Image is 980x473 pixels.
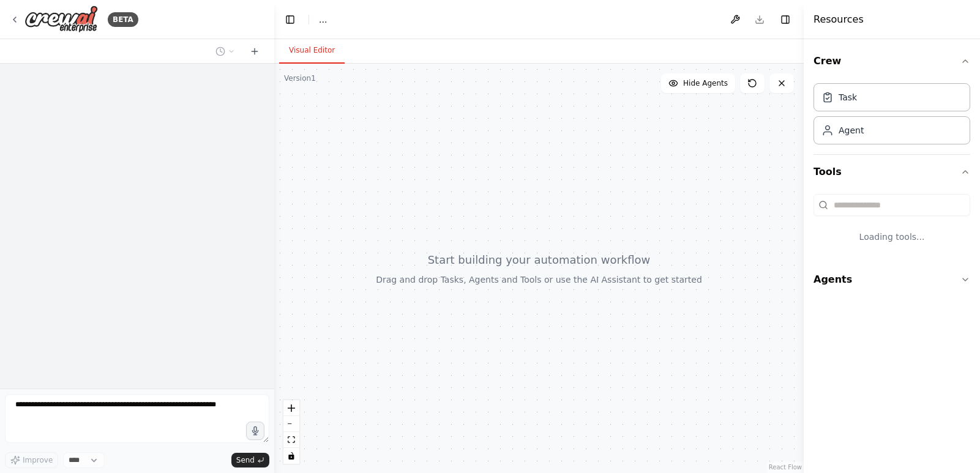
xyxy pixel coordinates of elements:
[814,189,970,263] div: Tools
[777,11,794,28] button: Hide right sidebar
[839,124,864,136] div: Agent
[245,44,264,59] button: Start a new chat
[283,448,299,464] button: toggle interactivity
[231,453,269,467] button: Send
[319,13,327,26] nav: breadcrumb
[283,432,299,448] button: fit view
[814,221,970,253] div: Loading tools...
[284,73,316,83] div: Version 1
[814,44,970,78] button: Crew
[839,91,857,103] div: Task
[23,455,53,465] span: Improve
[814,263,970,297] button: Agents
[283,400,299,416] button: zoom in
[283,400,299,464] div: React Flow controls
[246,422,264,440] button: Click to speak your automation idea
[319,13,327,26] span: ...
[814,12,864,27] h4: Resources
[236,455,255,465] span: Send
[683,78,728,88] span: Hide Agents
[814,155,970,189] button: Tools
[279,38,345,64] button: Visual Editor
[283,416,299,432] button: zoom out
[24,6,98,33] img: Logo
[108,12,138,27] div: BETA
[814,78,970,154] div: Crew
[211,44,240,59] button: Switch to previous chat
[661,73,735,93] button: Hide Agents
[5,452,58,468] button: Improve
[282,11,299,28] button: Hide left sidebar
[769,464,802,471] a: React Flow attribution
